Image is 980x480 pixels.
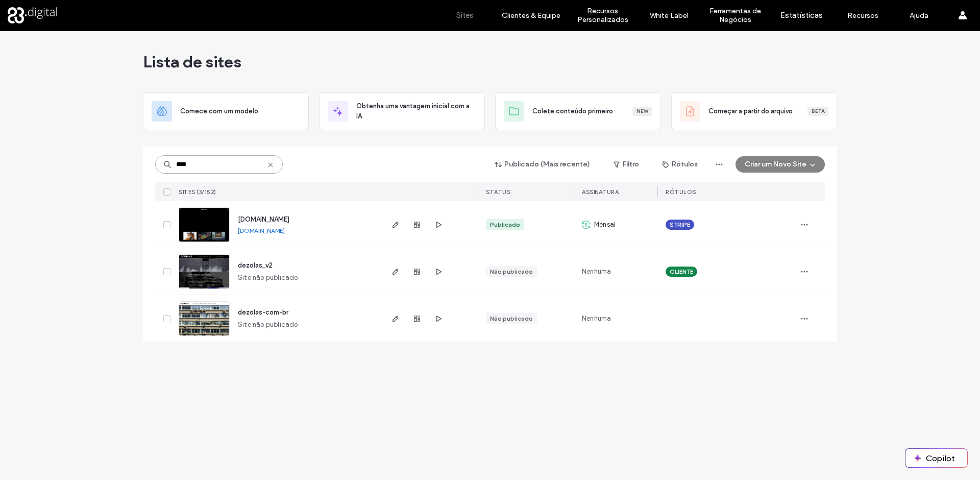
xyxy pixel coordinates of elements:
div: Não publicado [490,267,533,276]
span: Sites (3/152) [179,188,216,196]
span: CLIENTE [670,267,693,276]
span: Começar a partir do arquivo [708,106,793,116]
div: Publicado [490,220,520,229]
span: STRIPE [670,220,690,229]
span: Assinatura [582,188,619,196]
label: Estatísticas [780,11,823,20]
span: Rótulos [666,188,696,196]
span: Mensal [594,220,616,230]
span: Site não publicado [238,320,298,330]
div: Colete conteúdo primeiroNew [495,92,661,130]
label: Recursos Personalizados [567,7,638,24]
a: dezolas_v2 [238,261,273,269]
label: Ajuda [910,11,928,20]
button: Publicado (Mais recente) [486,156,599,173]
label: Recursos [847,11,878,20]
div: New [632,107,652,116]
a: [DOMAIN_NAME] [238,215,289,223]
div: Não publicado [490,314,533,323]
span: Colete conteúdo primeiro [532,106,613,116]
button: Rótulos [653,156,707,173]
span: Nenhuma [582,267,611,277]
div: Beta [807,107,828,116]
a: dezolas-com-br [238,308,288,316]
span: Obtenha uma vantagem inicial com a IA [356,101,476,122]
label: Clientes & Equipe [502,11,560,20]
label: Sites [456,11,474,20]
div: Comece com um modelo [143,92,309,130]
label: White Label [650,11,689,20]
span: Nenhuma [582,314,611,324]
a: [DOMAIN_NAME] [238,227,285,234]
span: Site não publicado [238,273,298,283]
div: Obtenha uma vantagem inicial com a IA [319,92,485,130]
span: Lista de sites [143,52,241,72]
span: STATUS [486,188,510,196]
button: Copilot [905,449,967,467]
span: Comece com um modelo [180,106,258,116]
label: Ferramentas de Negócios [700,7,771,24]
span: Ajuda [23,7,49,16]
div: Começar a partir do arquivoBeta [671,92,837,130]
button: Filtro [603,156,649,173]
button: Criar um Novo Site [736,156,825,173]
